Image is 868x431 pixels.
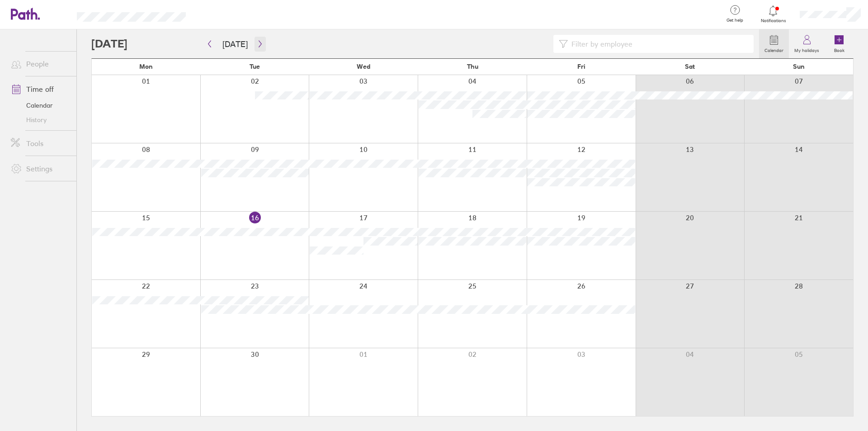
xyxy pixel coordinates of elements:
a: Book [825,29,854,58]
a: People [4,55,76,73]
a: My holidays [789,29,825,58]
span: Mon [139,63,153,70]
input: Filter by employee [568,35,748,52]
button: [DATE] [215,37,255,52]
label: Calendar [759,45,789,53]
span: Wed [357,63,370,70]
span: Notifications [759,18,788,24]
span: Thu [467,63,478,70]
a: Tools [4,134,76,152]
a: Calendar [4,98,76,113]
a: Calendar [759,29,789,58]
span: Sat [685,63,695,70]
span: Tue [250,63,260,70]
a: Time off [4,80,76,98]
span: Sun [793,63,805,70]
span: Fri [577,63,585,70]
span: Get help [720,18,750,23]
a: Notifications [759,5,788,24]
label: My holidays [789,45,825,53]
a: History [4,113,76,127]
label: Book [829,45,850,53]
a: Settings [4,160,76,178]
